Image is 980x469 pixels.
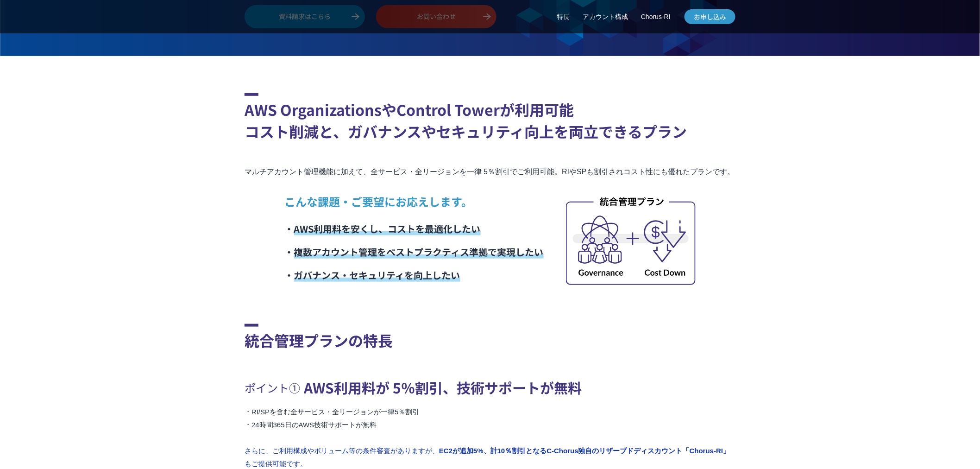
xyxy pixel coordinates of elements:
a: 特長 [557,12,570,22]
li: ・ [285,217,544,241]
h2: 統合管理プランの特長 [245,324,735,351]
span: お申し込み [685,12,735,22]
span: 複数アカウント管理をベストプラクティス準拠で実現したい [294,245,544,259]
a: お申し込み [685,9,735,24]
li: RI/SPを含む全サービス・全リージョンが一律5％割引 [245,406,735,418]
a: アカウント構成 [583,12,628,22]
strong: EC2が追加5%、計10％割引となるC-Chorus独自のリザーブドディスカウント「Chorus-RI」 [439,447,730,455]
li: ・ [285,241,544,264]
img: 統合管理プラン_内容イメージ [566,195,696,285]
span: AWS利用料を安くし、コストを最適化したい [294,222,481,235]
h2: AWS OrganizationsやControl Towerが利用可能 コスト削減と、ガバナンスやセキュリティ向上を両立できるプラン [245,93,735,142]
li: 24時間365日のAWS技術サポートが無料 [245,418,735,431]
a: Chorus-RI [641,12,671,22]
p: マルチアカウント管理機能に加えて、全サービス・全リージョンを一律 5％割引でご利用可能。RIやSPも割引されコスト性にも優れたプランです。 [245,165,735,178]
li: ・ [285,264,544,287]
p: こんな課題・ご要望にお応えします。 [285,193,544,210]
span: ポイント① [245,377,300,398]
span: ガバナンス・セキュリティを向上したい [294,268,460,282]
a: 資料請求はこちら [245,5,365,28]
h3: AWS利用料が 5％割引、技術サポートが無料 [245,374,735,401]
a: お問い合わせ [376,5,496,28]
